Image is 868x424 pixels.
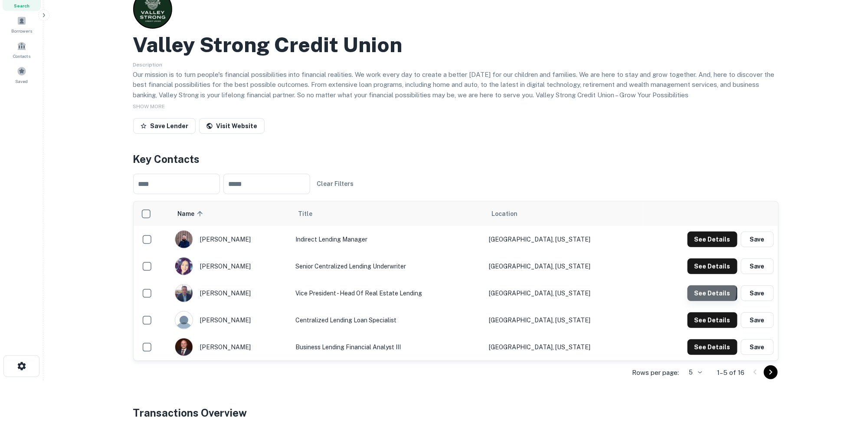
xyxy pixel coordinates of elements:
[133,151,779,167] h4: Key Contacts
[175,257,287,275] div: [PERSON_NAME]
[177,209,206,219] span: Name
[175,311,287,329] div: [PERSON_NAME]
[741,339,774,355] button: Save
[485,202,642,226] th: Location
[14,2,29,9] span: Search
[199,118,265,134] a: Visit Website
[11,27,32,34] span: Borrowers
[688,258,737,274] button: See Details
[291,253,484,280] td: Senior Centralized Lending Underwriter
[133,32,403,57] h2: Valley Strong Credit Union
[764,365,778,379] button: Go to next page
[741,258,774,274] button: Save
[133,118,196,134] button: Save Lender
[485,226,642,253] td: [GEOGRAPHIC_DATA], [US_STATE]
[175,338,193,356] img: 1615404570222
[291,307,484,334] td: Centralized Lending Loan Specialist
[175,258,193,275] img: 1614182123166
[133,62,163,68] span: Description
[485,253,642,280] td: [GEOGRAPHIC_DATA], [US_STATE]
[3,38,41,61] a: Contacts
[175,311,193,329] img: 9c8pery4andzj6ohjkjp54ma2
[175,230,287,248] div: [PERSON_NAME]
[291,202,484,226] th: Title
[133,70,779,100] p: Our mission is to turn people's financial possibilities into financial realities. We work every d...
[175,338,287,356] div: [PERSON_NAME]
[134,202,778,361] div: scrollable content
[291,280,484,307] td: Vice President - Head of Real Estate Lending
[688,232,737,247] button: See Details
[314,176,357,192] button: Clear Filters
[13,53,30,60] span: Contacts
[485,334,642,361] td: [GEOGRAPHIC_DATA], [US_STATE]
[175,231,193,248] img: 1726462309509
[133,103,165,109] span: SHOW MORE
[717,368,745,378] p: 1–5 of 16
[632,368,679,378] p: Rows per page:
[485,307,642,334] td: [GEOGRAPHIC_DATA], [US_STATE]
[491,209,518,219] span: Location
[741,232,774,247] button: Save
[170,202,291,226] th: Name
[688,339,737,355] button: See Details
[291,226,484,253] td: Indirect Lending Manager
[298,209,324,219] span: Title
[3,13,41,36] a: Borrowers
[683,366,704,379] div: 5
[3,63,41,86] a: Saved
[175,285,193,302] img: 1718254424357
[688,312,737,328] button: See Details
[16,78,28,85] span: Saved
[485,280,642,307] td: [GEOGRAPHIC_DATA], [US_STATE]
[175,284,287,302] div: [PERSON_NAME]
[741,285,774,301] button: Save
[133,405,247,421] h4: Transactions Overview
[688,285,737,301] button: See Details
[291,334,484,361] td: Business Lending Financial Analyst III
[825,354,868,396] iframe: Chat Widget
[741,312,774,328] button: Save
